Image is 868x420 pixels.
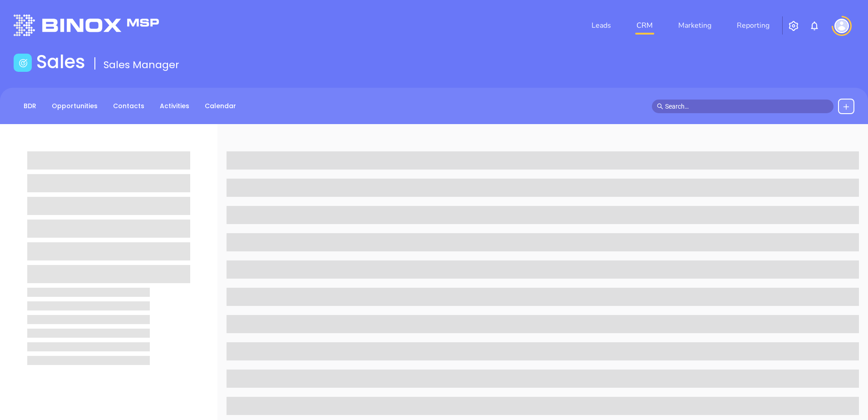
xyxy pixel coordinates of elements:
[199,99,242,114] a: Calendar
[36,51,85,73] h1: Sales
[108,99,150,114] a: Contacts
[665,101,829,111] input: Search…
[675,16,715,35] a: Marketing
[788,20,799,31] img: iconSetting
[104,58,179,72] span: Sales Manager
[657,103,663,110] span: search
[809,20,820,31] img: iconNotification
[154,99,195,114] a: Activities
[633,16,656,35] a: CRM
[46,99,103,114] a: Opportunities
[14,15,159,36] img: logo
[733,16,773,35] a: Reporting
[18,99,42,114] a: BDR
[834,19,849,33] img: user
[588,16,615,35] a: Leads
